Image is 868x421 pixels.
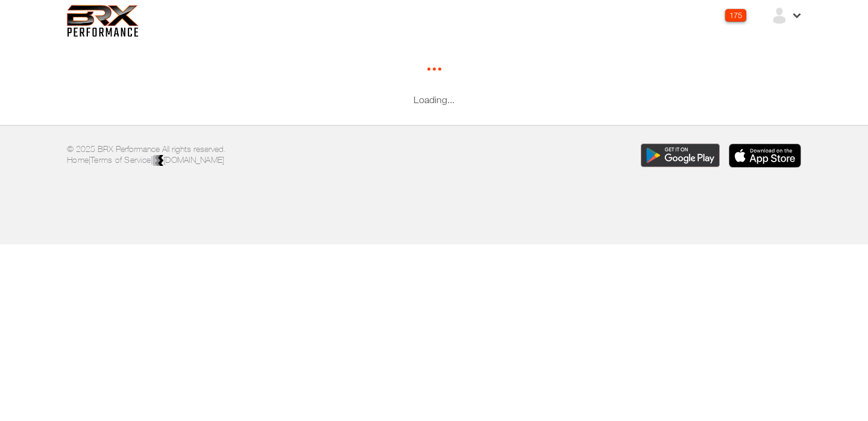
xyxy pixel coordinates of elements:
img: colorblack-fill [153,155,163,167]
div: Loading... [58,92,810,107]
a: Terms of Service [90,155,151,165]
div: 175 [725,9,746,22]
img: Download the BRX Performance app for iOS [729,144,801,168]
img: 6f7da32581c89ca25d665dc3aae533e4f14fe3ef_original.svg [67,5,139,37]
p: © 2025 BRX Performance All rights reserved. | | [67,144,425,167]
a: Home [67,155,89,165]
a: [DOMAIN_NAME] [153,155,224,165]
img: ex-default-user.svg [770,7,788,25]
img: Download the BRX Performance app for Google Play [641,144,720,168]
